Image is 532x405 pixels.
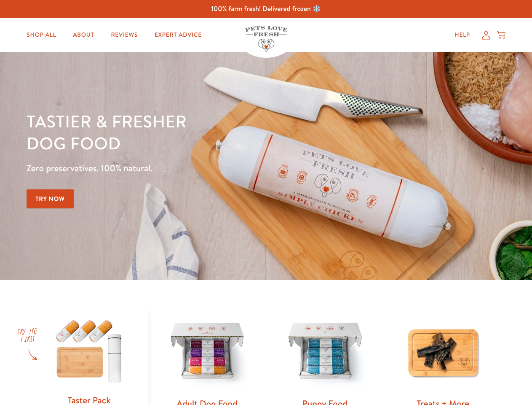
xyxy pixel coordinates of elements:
a: Help [448,27,477,43]
img: Pets Love Fresh [245,26,287,51]
a: Try Now [27,189,74,208]
a: About [66,27,101,43]
p: Zero preservatives. 100% natural. [27,161,346,176]
a: Shop All [20,27,63,43]
a: Reviews [104,27,144,43]
h1: Tastier & fresher dog food [27,110,346,154]
a: Expert Advice [148,27,209,43]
